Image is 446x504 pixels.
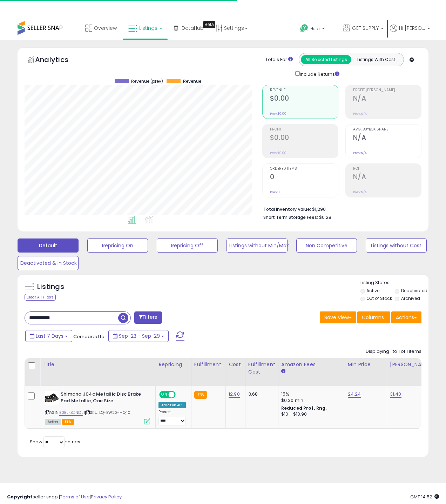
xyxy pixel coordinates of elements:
[300,24,309,33] i: Get Help
[229,391,240,398] a: 12.90
[210,18,253,39] a: Settings
[227,238,288,253] button: Listings without Min/Max
[366,238,427,253] button: Listings without Cost
[391,311,421,323] button: Actions
[270,173,338,182] h2: 0
[281,361,342,368] div: Amazon Fees
[399,25,425,32] span: Hi [PERSON_NAME]
[119,332,160,340] span: Sep-23 - Sep-29
[157,238,218,253] button: Repricing Off
[353,88,421,92] span: Profit [PERSON_NAME]
[134,311,162,324] button: Filters
[229,361,242,368] div: Cost
[194,361,223,368] div: Fulfillment
[296,238,357,253] button: Non Competitive
[353,173,421,182] h2: N/A
[123,18,168,39] a: Listings
[390,361,432,368] div: [PERSON_NAME]
[270,94,338,104] h2: $0.00
[175,392,186,398] span: OFF
[353,134,421,143] h2: N/A
[94,25,117,32] span: Overview
[61,391,146,406] b: Shimano J04c Metallic Disc Brake Pad Metallic, One Size
[401,295,420,301] label: Archived
[62,419,74,425] span: FBA
[18,238,79,253] button: Default
[248,361,275,376] div: Fulfillment Cost
[270,112,286,116] small: Prev: $0.00
[281,411,339,417] div: $10 - $10.90
[320,311,356,323] button: Save View
[366,288,379,294] label: Active
[270,190,280,194] small: Prev: 0
[390,391,401,398] a: 31.40
[158,402,186,408] div: Amazon AI *
[25,294,56,301] div: Clear All Filters
[87,238,148,253] button: Repricing On
[158,410,186,425] div: Preset:
[401,288,427,294] label: Deactivated
[357,311,390,323] button: Columns
[45,391,59,405] img: 41L36jXrAWL._SL40_.jpg
[108,330,169,342] button: Sep-23 - Sep-29
[194,391,207,399] small: FBA
[43,361,153,368] div: Title
[36,332,63,340] span: Last 7 Days
[59,410,83,416] a: B0BLKBDNDL
[351,55,401,64] button: Listings With Cost
[366,348,421,355] div: Displaying 1 to 1 of 1 items
[353,112,367,116] small: Prev: N/A
[248,391,273,397] div: 3.68
[319,214,331,221] span: $0.28
[37,282,64,292] h5: Listings
[73,333,106,340] span: Compared to:
[366,295,392,301] label: Out of Stock
[348,361,384,368] div: Min Price
[263,206,311,212] b: Total Inventory Value:
[131,79,163,84] span: Revenue (prev)
[84,410,130,415] span: | SKU: LQ-EW2G-HQ40
[80,18,122,39] a: Overview
[139,25,157,32] span: Listings
[25,330,72,342] button: Last 7 Days
[182,25,204,32] span: DataHub
[270,151,286,155] small: Prev: $0.00
[353,94,421,104] h2: N/A
[30,438,80,445] span: Show: entries
[263,204,416,213] li: $1,290
[45,419,61,425] span: All listings currently available for purchase on Amazon
[160,392,169,398] span: ON
[301,55,351,64] button: All Selected Listings
[270,167,338,171] span: Ordered Items
[270,88,338,92] span: Revenue
[353,190,367,194] small: Prev: N/A
[353,167,421,171] span: ROI
[281,368,285,375] small: Amazon Fees.
[352,25,379,32] span: GET SUPPLY
[18,256,79,270] button: Deactivated & In Stock
[270,134,338,143] h2: $0.00
[265,56,293,63] div: Totals For
[348,391,361,398] a: 24.24
[263,214,318,220] b: Short Term Storage Fees:
[390,25,430,40] a: Hi [PERSON_NAME]
[360,280,429,286] p: Listing States:
[353,128,421,132] span: Avg. Buybox Share
[203,21,215,28] div: Tooltip anchor
[290,70,348,78] div: Include Returns
[45,391,150,424] div: ASIN:
[338,18,389,40] a: GET SUPPLY
[183,79,201,84] span: Revenue
[281,405,327,411] b: Reduced Prof. Rng.
[270,128,338,132] span: Profit
[295,19,337,40] a: Help
[169,18,209,39] a: DataHub
[362,314,384,321] span: Columns
[35,55,82,66] h5: Analytics
[281,397,339,404] div: $0.30 min
[158,361,188,368] div: Repricing
[353,151,367,155] small: Prev: N/A
[310,26,320,32] span: Help
[281,391,339,397] div: 15%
